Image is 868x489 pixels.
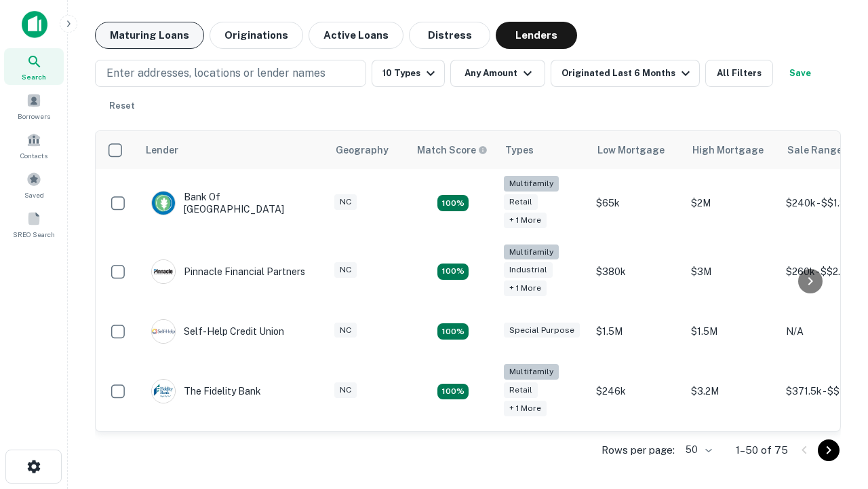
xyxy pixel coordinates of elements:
[504,280,547,296] div: + 1 more
[504,382,538,398] div: Retail
[13,229,55,240] span: SREO Search
[409,131,497,169] th: Capitalize uses an advanced AI algorithm to match your search with the best lender. The match sco...
[309,22,403,49] button: Active Loans
[22,71,46,82] span: Search
[152,192,175,215] img: picture
[450,60,545,87] button: Any Amount
[597,142,665,158] div: Low Mortgage
[4,206,64,242] a: SREO Search
[684,131,779,169] th: High Mortgage
[778,60,822,87] button: Save your search to get updates of matches that match your search criteria.
[684,357,779,426] td: $3.2M
[95,22,204,49] button: Maturing Loans
[601,442,675,458] p: Rows per page:
[818,439,840,461] button: Go to next page
[504,364,559,380] div: Multifamily
[505,142,534,158] div: Types
[680,440,714,460] div: 50
[210,22,303,49] button: Originations
[151,319,284,344] div: Self-help Credit Union
[497,131,589,169] th: Types
[372,60,445,87] button: 10 Types
[151,191,314,215] div: Bank Of [GEOGRAPHIC_DATA]
[151,259,305,284] div: Pinnacle Financial Partners
[787,142,842,158] div: Sale Range
[504,213,547,228] div: + 1 more
[146,142,178,158] div: Lender
[504,323,580,338] div: Special Purpose
[561,65,694,81] div: Originated Last 6 Months
[95,60,366,87] button: Enter addresses, locations or lender names
[334,194,357,210] div: NC
[152,320,175,343] img: picture
[4,48,64,85] a: Search
[18,111,50,122] span: Borrowers
[437,195,469,211] div: Matching Properties: 17, hasApolloMatch: undefined
[692,142,764,158] div: High Mortgage
[504,194,538,210] div: Retail
[22,11,47,38] img: capitalize-icon.png
[409,22,490,49] button: Distress
[736,442,788,458] p: 1–50 of 75
[20,150,47,161] span: Contacts
[4,166,64,203] a: Saved
[417,143,485,158] h6: Match Score
[437,323,469,340] div: Matching Properties: 11, hasApolloMatch: undefined
[705,60,773,87] button: All Filters
[151,379,261,403] div: The Fidelity Bank
[437,384,469,400] div: Matching Properties: 10, hasApolloMatch: undefined
[24,189,44,200] span: Saved
[800,337,868,402] iframe: Chat Widget
[334,323,357,338] div: NC
[589,306,684,357] td: $1.5M
[589,238,684,306] td: $380k
[334,262,357,278] div: NC
[4,88,64,124] a: Borrowers
[152,260,175,283] img: picture
[684,238,779,306] td: $3M
[589,357,684,426] td: $246k
[684,169,779,238] td: $2M
[328,131,409,169] th: Geography
[589,169,684,238] td: $65k
[684,306,779,357] td: $1.5M
[138,131,328,169] th: Lender
[504,401,547,416] div: + 1 more
[504,262,553,278] div: Industrial
[504,176,559,192] div: Multifamily
[4,127,64,164] a: Contacts
[152,380,175,403] img: picture
[106,65,325,81] p: Enter addresses, locations or lender names
[100,92,144,120] button: Reset
[417,143,488,158] div: Capitalize uses an advanced AI algorithm to match your search with the best lender. The match sco...
[504,244,559,260] div: Multifamily
[334,382,357,398] div: NC
[437,264,469,280] div: Matching Properties: 14, hasApolloMatch: undefined
[496,22,577,49] button: Lenders
[551,60,700,87] button: Originated Last 6 Months
[336,142,389,158] div: Geography
[589,131,684,169] th: Low Mortgage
